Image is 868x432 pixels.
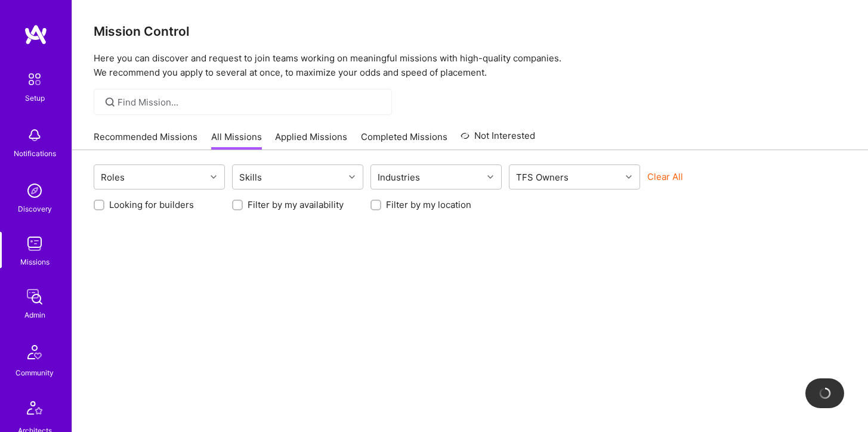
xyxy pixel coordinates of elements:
[16,366,54,379] div: Community
[375,169,423,186] div: Industries
[103,95,117,109] i: icon SearchGrey
[647,170,683,183] button: Clear All
[626,174,632,180] i: icon Chevron
[20,396,49,424] img: Architects
[23,123,47,147] img: bell
[22,67,47,92] img: setup
[361,130,447,150] a: Completed Missions
[94,130,197,150] a: Recommended Missions
[236,169,265,186] div: Skills
[98,169,128,186] div: Roles
[20,256,50,268] div: Missions
[211,174,217,180] i: icon Chevron
[18,203,52,215] div: Discovery
[14,147,56,160] div: Notifications
[23,179,47,203] img: discovery
[349,174,355,180] i: icon Chevron
[275,130,347,150] a: Applied Missions
[94,51,847,80] p: Here you can discover and request to join teams working on meaningful missions with high-quality ...
[25,92,45,104] div: Setup
[248,198,344,211] label: Filter by my availability
[513,169,572,186] div: TFS Owners
[118,96,383,108] input: Find Mission...
[211,130,262,150] a: All Missions
[461,129,535,150] a: Not Interested
[386,198,471,211] label: Filter by my location
[24,309,45,321] div: Admin
[20,338,49,366] img: Community
[816,385,833,402] img: loading
[487,174,493,180] i: icon Chevron
[109,198,194,211] label: Looking for builders
[94,24,847,39] h3: Mission Control
[24,24,48,45] img: logo
[23,232,47,256] img: teamwork
[23,285,47,309] img: admin teamwork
